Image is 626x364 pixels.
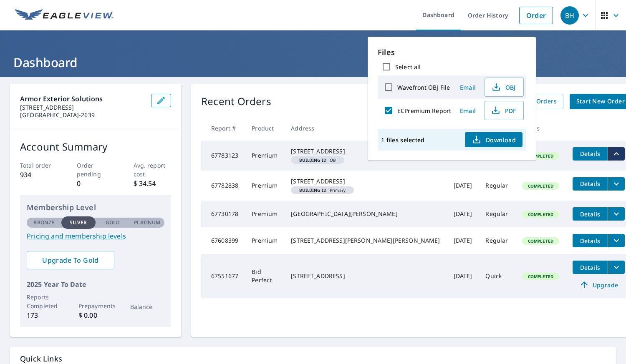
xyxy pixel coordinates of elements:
p: Reports Completed [27,293,61,310]
p: $ 0.00 [78,310,113,320]
button: detailsBtn-67782838 [573,177,608,191]
span: Details [578,180,603,188]
p: Gold [106,219,120,226]
p: Avg. report cost [134,161,172,178]
span: Start New Order [576,96,625,107]
td: Quick [479,254,515,298]
em: Building ID [299,188,326,192]
span: Upgrade To Gold [33,256,108,265]
div: [STREET_ADDRESS][PERSON_NAME][PERSON_NAME] [291,236,440,245]
button: filesDropdownBtn-67730178 [608,207,625,221]
div: [STREET_ADDRESS] [291,147,440,156]
p: Silver [70,219,87,226]
em: Building ID [299,158,326,162]
label: Select all [395,63,421,71]
span: OBJ [490,82,517,92]
p: Bronze [33,219,54,226]
span: Email [458,83,478,91]
span: Completed [523,183,558,189]
label: Wavefront OBJ File [397,83,450,91]
th: Report # [201,116,245,141]
span: Primary [294,188,351,192]
span: Upgrade [578,280,620,290]
button: detailsBtn-67551677 [573,261,608,274]
span: Details [578,210,603,218]
p: Account Summary [20,139,171,154]
p: Quick Links [20,354,606,364]
p: $ 34.54 [134,178,172,188]
p: Files [378,47,526,58]
a: Order [519,7,553,24]
p: 0 [77,178,115,188]
button: filesDropdownBtn-67783123 [608,147,625,161]
p: Total order [20,161,58,170]
p: 173 [27,310,61,320]
div: BH [560,6,579,25]
td: 67783123 [201,141,245,171]
a: Upgrade [573,278,625,291]
button: detailsBtn-67608399 [573,234,608,247]
td: 67782838 [201,171,245,201]
th: Status [515,116,566,141]
a: Upgrade To Gold [27,251,114,269]
p: Membership Level [27,202,164,213]
span: Completed [523,153,558,159]
td: Regular [479,201,515,227]
span: Completed [523,274,558,279]
p: 1 files selected [381,136,424,144]
td: Premium [245,201,284,227]
td: [DATE] [447,201,479,227]
td: Regular [479,227,515,254]
h1: Dashboard [10,54,616,71]
button: filesDropdownBtn-67782838 [608,177,625,191]
div: [STREET_ADDRESS] [291,177,440,186]
button: PDF [485,101,524,120]
div: [STREET_ADDRESS] [291,272,440,280]
span: Details [578,237,603,245]
p: Balance [130,302,165,311]
button: OBJ [485,78,524,97]
label: ECPremium Report [397,107,451,115]
a: Pricing and membership levels [27,231,164,241]
span: Download [472,135,516,145]
button: filesDropdownBtn-67608399 [608,234,625,247]
p: [STREET_ADDRESS] [20,104,144,111]
td: Regular [479,171,515,201]
p: [GEOGRAPHIC_DATA]-2639 [20,111,144,119]
td: Premium [245,227,284,254]
img: EV Logo [15,9,114,22]
th: Address [284,116,447,141]
div: [GEOGRAPHIC_DATA][PERSON_NAME] [291,210,440,218]
span: Details [578,264,603,271]
td: [DATE] [447,171,479,201]
p: Order pending [77,161,115,178]
td: Premium [245,171,284,201]
td: 67551677 [201,254,245,298]
span: Completed [523,211,558,217]
span: Details [578,150,603,158]
span: Completed [523,238,558,244]
p: Platinum [134,219,160,226]
td: Bid Perfect [245,254,284,298]
button: filesDropdownBtn-67551677 [608,261,625,274]
td: 67730178 [201,201,245,227]
p: Recent Orders [201,94,271,109]
span: Email [458,107,478,115]
p: Armor Exterior Solutions [20,94,144,104]
th: Product [245,116,284,141]
td: 67608399 [201,227,245,254]
p: Prepayments [78,301,113,310]
p: 934 [20,170,58,180]
p: 2025 Year To Date [27,279,164,289]
button: Download [465,132,523,147]
button: Email [454,81,481,94]
span: OB [294,158,341,162]
td: [DATE] [447,254,479,298]
td: [DATE] [447,227,479,254]
button: detailsBtn-67783123 [573,147,608,161]
td: Premium [245,141,284,171]
button: Email [454,104,481,117]
button: detailsBtn-67730178 [573,207,608,221]
span: PDF [490,105,517,115]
